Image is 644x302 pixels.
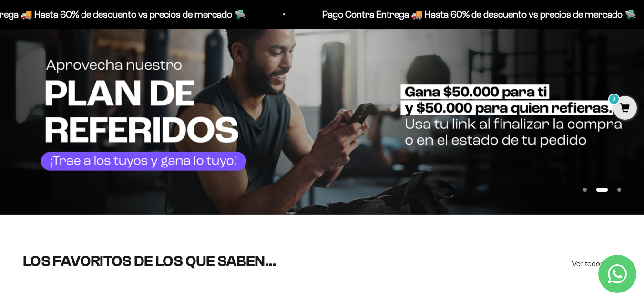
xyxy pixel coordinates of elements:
[613,104,637,114] a: 0
[572,258,604,270] span: Ver todos
[572,258,621,270] a: Ver todos
[311,7,625,22] p: Pago Contra Entrega 🚚 Hasta 60% de descuento vs precios de mercado 🛸
[23,253,276,270] split-lines: LOS FAVORITOS DE LOS QUE SABEN...
[608,94,620,105] mark: 0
